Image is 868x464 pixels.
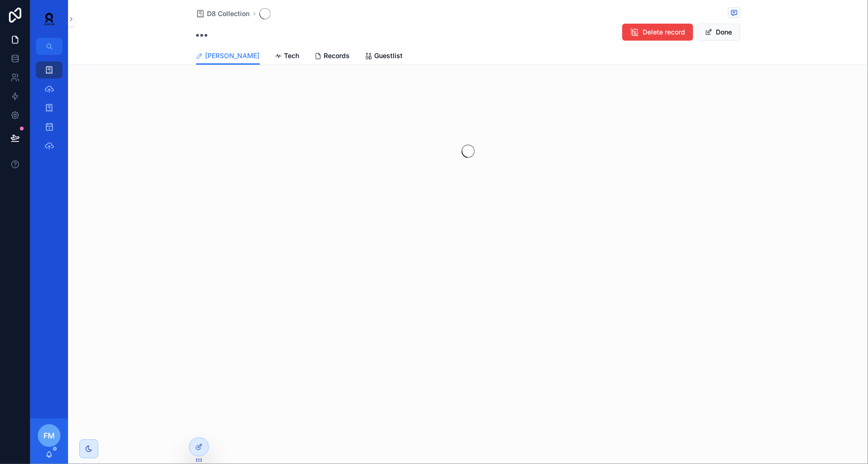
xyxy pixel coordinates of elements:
[196,47,260,65] a: [PERSON_NAME]
[38,11,60,26] img: App logo
[622,24,693,41] button: Delete record
[30,55,68,166] div: scrollable content
[643,27,686,37] span: Delete record
[43,430,55,441] span: FM
[206,51,260,60] span: [PERSON_NAME]
[375,51,403,60] span: Guestlist
[275,47,300,66] a: Tech
[365,47,403,66] a: Guestlist
[207,9,250,18] span: D8 Collection
[324,51,350,60] span: Records
[315,47,350,66] a: Records
[284,51,300,60] span: Tech
[697,24,740,41] button: Done
[196,9,250,18] a: D8 Collection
